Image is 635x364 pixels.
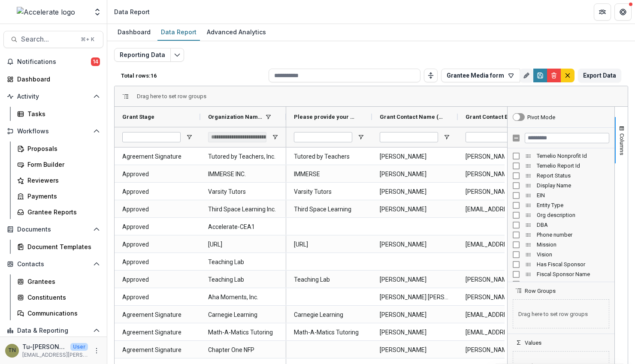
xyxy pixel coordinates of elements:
[3,124,103,138] button: Open Workflows
[3,223,103,236] button: Open Documents
[466,324,536,341] span: [EMAIL_ADDRESS][DOMAIN_NAME]
[533,69,547,82] button: Save
[380,289,450,306] span: [PERSON_NAME] [PERSON_NAME]
[27,208,97,217] div: Grantee Reports
[27,277,97,286] div: Grantees
[527,114,555,120] div: Pivot Mode
[380,165,450,183] span: [PERSON_NAME]
[122,306,193,324] span: Agreement Signature
[17,261,90,268] span: Contacts
[27,309,97,318] div: Communications
[537,153,609,159] span: Temelio Nonprofit Id
[508,230,614,240] div: Phone number Column
[537,162,609,169] span: Temelio Report Id
[508,279,614,289] div: Fiscal Sponsor Ein Column
[17,128,90,135] span: Workflows
[537,172,609,179] span: Report Status
[466,236,536,253] span: [EMAIL_ADDRESS]
[157,26,200,38] div: Data Report
[122,253,193,271] span: Approved
[466,341,536,359] span: [PERSON_NAME][EMAIL_ADDRESS][PERSON_NAME][DOMAIN_NAME]
[525,340,541,346] span: Values
[122,148,193,165] span: Agreement Signature
[272,134,278,141] button: Open Filter Menu
[466,183,536,201] span: [PERSON_NAME][EMAIL_ADDRESS][DOMAIN_NAME]
[21,35,76,43] span: Search...
[17,7,75,17] img: Accelerate logo
[614,3,632,21] button: Get Help
[294,236,364,253] span: [URL]
[208,183,278,201] span: Varsity Tutors
[27,293,97,302] div: Constituents
[208,218,278,236] span: Accelerate-CEA1
[27,144,97,153] div: Proposals
[91,346,102,356] button: More
[122,132,181,142] input: Grant Stage Filter Input
[380,201,450,218] span: [PERSON_NAME]
[14,189,103,203] a: Payments
[122,289,193,306] span: Approved
[14,205,103,219] a: Grantee Reports
[121,72,265,79] p: Total rows: 16
[520,69,533,82] button: Rename
[203,24,269,41] a: Advanced Analytics
[508,259,614,269] div: Has Fiscal Sponsor Column
[508,250,614,259] div: Vision Column
[537,192,609,199] span: EIN
[14,306,103,320] a: Communications
[294,114,357,120] span: Please provide your organization's name as it should appear in the announcement and other public ...
[27,192,97,201] div: Payments
[91,3,103,21] button: Open entity switcher
[137,93,206,99] div: Row Groups
[22,342,67,351] p: Tu-[PERSON_NAME]
[208,201,278,218] span: Third Space Learning Inc.
[508,151,614,161] div: Temelio Nonprofit Id Column
[294,271,364,289] span: Teaching Lab
[525,288,556,294] span: Row Groups
[27,109,97,118] div: Tasks
[122,165,193,183] span: Approved
[466,306,536,324] span: [EMAIL_ADDRESS][DOMAIN_NAME]
[14,173,103,187] a: Reviewers
[17,226,90,233] span: Documents
[114,7,150,16] div: Data Report
[380,324,450,341] span: [PERSON_NAME]
[208,236,278,253] span: [URL]
[3,55,103,69] button: Notifications14
[22,351,88,359] p: [EMAIL_ADDRESS][PERSON_NAME][DOMAIN_NAME]
[508,210,614,220] div: Org description Column
[8,348,16,353] div: Tu-Quyen Nguyen
[508,220,614,230] div: DBA Column
[508,171,614,180] div: Report Status Column
[537,232,609,238] span: Phone number
[537,222,609,228] span: DBA
[547,69,561,82] button: Delete
[443,134,450,141] button: Open Filter Menu
[466,114,529,120] span: Grant Contact Email (SHORT_TEXT)
[122,271,193,289] span: Approved
[157,24,200,41] a: Data Report
[208,165,278,183] span: IMMERSE INC.
[508,180,614,190] div: Display Name Column
[208,341,278,359] span: Chapter One NFP
[294,165,364,183] span: IMMERSE
[380,236,450,253] span: [PERSON_NAME]
[508,190,614,200] div: EIN Column
[380,306,450,324] span: [PERSON_NAME]
[79,35,96,44] div: ⌘ + K
[14,107,103,121] a: Tasks
[508,240,614,250] div: Mission Column
[3,31,103,48] button: Search...
[424,69,438,82] button: Toggle auto height
[186,134,193,141] button: Open Filter Menu
[14,290,103,304] a: Constituents
[525,133,609,143] input: Filter Columns Input
[537,271,609,277] span: Fiscal Sponsor Name
[578,69,621,82] button: Export Data
[3,90,103,103] button: Open Activity
[294,324,364,341] span: Math-A-Matics Tutoring
[294,132,352,142] input: Please provide your organization's name as it should appear in the announcement and other public ...
[122,114,154,120] span: Grant Stage
[122,201,193,218] span: Approved
[537,241,609,248] span: Mission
